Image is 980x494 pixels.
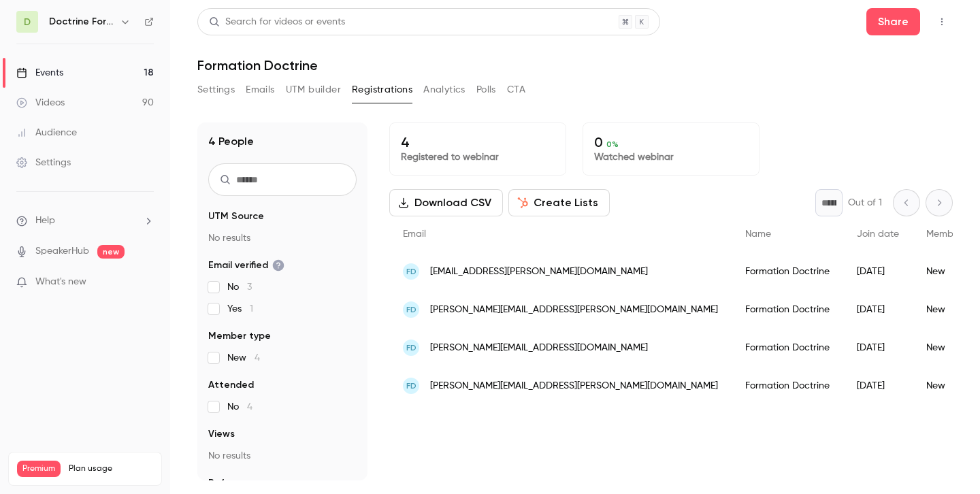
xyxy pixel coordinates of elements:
span: New [227,351,260,365]
h1: Formation Doctrine [197,57,953,73]
span: [PERSON_NAME][EMAIL_ADDRESS][PERSON_NAME][DOMAIN_NAME] [430,303,718,317]
span: UTM Source [208,210,264,223]
span: FD [406,380,416,392]
p: Watched webinar [594,150,748,164]
button: Registrations [352,79,412,101]
p: Registered to webinar [401,150,555,164]
p: No results [208,231,357,245]
div: Audience [16,126,77,139]
span: FD [406,303,416,316]
span: 1 [250,304,253,314]
div: [DATE] [843,367,913,405]
span: 4 [247,402,252,412]
span: 4 [255,353,260,363]
div: [DATE] [843,291,913,329]
div: Formation Doctrine [732,252,843,291]
span: Views [208,427,235,441]
div: Settings [16,156,71,169]
div: Formation Doctrine [732,291,843,329]
span: Name [745,229,771,239]
button: Emails [246,79,274,101]
span: Attended [208,378,254,392]
span: 3 [247,282,252,292]
span: Email verified [208,259,284,272]
button: Create Lists [508,189,610,216]
span: [EMAIL_ADDRESS][PERSON_NAME][DOMAIN_NAME] [430,265,648,279]
span: No [227,400,252,414]
iframe: Noticeable Trigger [137,276,154,289]
div: Search for videos or events [209,15,345,29]
p: 0 [594,134,748,150]
span: Referrer [208,476,246,490]
span: Help [35,214,55,228]
span: Email [403,229,426,239]
p: Out of 1 [848,196,882,210]
span: What's new [35,275,86,289]
div: Events [16,66,63,80]
button: Analytics [423,79,465,101]
span: No [227,280,252,294]
a: SpeakerHub [35,244,89,259]
div: [DATE] [843,252,913,291]
span: [PERSON_NAME][EMAIL_ADDRESS][PERSON_NAME][DOMAIN_NAME] [430,379,718,393]
button: Settings [197,79,235,101]
p: No results [208,449,357,463]
span: Premium [17,461,61,477]
button: Download CSV [389,189,503,216]
span: Join date [857,229,899,239]
span: [PERSON_NAME][EMAIL_ADDRESS][DOMAIN_NAME] [430,341,648,355]
span: FD [406,265,416,278]
button: Share [866,8,920,35]
span: FD [406,342,416,354]
span: Member type [208,329,271,343]
h1: 4 People [208,133,254,150]
li: help-dropdown-opener [16,214,154,228]
p: 4 [401,134,555,150]
button: UTM builder [286,79,341,101]
button: CTA [507,79,525,101]
span: Yes [227,302,253,316]
span: Plan usage [69,463,153,474]
div: Videos [16,96,65,110]
span: D [24,15,31,29]
div: Formation Doctrine [732,367,843,405]
span: new [97,245,125,259]
span: 0 % [606,139,619,149]
div: [DATE] [843,329,913,367]
h6: Doctrine Formation Avocats [49,15,114,29]
button: Polls [476,79,496,101]
div: Formation Doctrine [732,329,843,367]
